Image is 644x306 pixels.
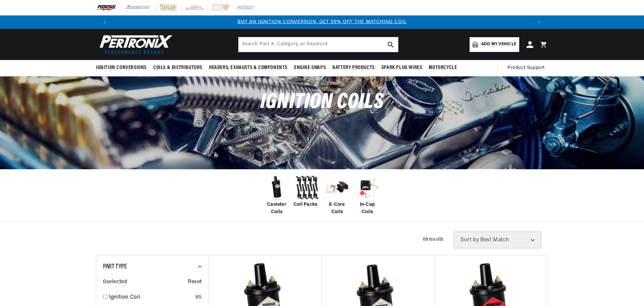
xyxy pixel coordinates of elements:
img: Coil Packs [293,174,320,201]
span: Reset [188,278,202,287]
a: Add my vehicle [470,37,519,52]
summary: Battery Products [329,60,378,76]
button: Translation missing: en.sections.announcements.previous_announcement [98,15,112,29]
span: Battery Products [332,64,375,71]
button: Translation missing: en.sections.announcements.next_announcement [532,15,546,29]
span: Engine Swaps [294,64,326,71]
span: Spark Plug Wires [381,64,422,71]
summary: Product Support [507,60,548,76]
span: Canister Coils [263,201,290,216]
img: In-Cap Coils [354,174,381,201]
button: search button [383,37,398,52]
a: Coil Packs Coil Packs [293,174,320,208]
img: E-Core Coils [324,174,351,201]
span: Motorcycle [429,64,457,71]
div: 65 [196,293,202,302]
summary: Motorcycle [425,60,460,76]
img: Pertronix [96,33,173,56]
a: Canister Coils Canister Coils [263,174,290,216]
span: Ignition Coils [260,91,384,113]
a: BUY AN IGNITION CONVERSION, GET 50% OFF THE MATCHING COIL [237,19,407,24]
a: In-Cap Coils In-Cap Coils [354,174,381,216]
span: Coil Packs [293,201,317,208]
div: Announcement [112,18,532,26]
span: Headers, Exhausts & Components [209,64,287,71]
summary: Ignition Conversions [96,60,150,76]
summary: Engine Swaps [291,60,329,76]
span: Sort by [461,237,479,243]
span: In-Cap Coils [354,201,381,216]
span: 68 results [423,237,444,242]
div: 1 of 3 [112,18,532,26]
input: Search Part #, Category or Keyword [238,37,398,52]
span: Add my vehicle [481,41,516,48]
span: Product Support [507,64,545,72]
span: E-Core Coils [324,201,351,216]
select: Sort by [454,232,541,248]
span: Part Type [103,263,127,270]
a: Ignition Coil [109,293,193,302]
summary: Coils & Distributors [150,60,206,76]
span: 0 selected [103,278,127,287]
summary: Headers, Exhausts & Components [206,60,291,76]
span: Ignition Conversions [96,64,147,71]
a: E-Core Coils E-Core Coils [324,174,351,216]
img: Canister Coils [263,174,290,201]
slideshow-component: Translation missing: en.sections.announcements.announcement_bar [79,15,565,29]
span: Coils & Distributors [153,64,202,71]
summary: Spark Plug Wires [378,60,426,76]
